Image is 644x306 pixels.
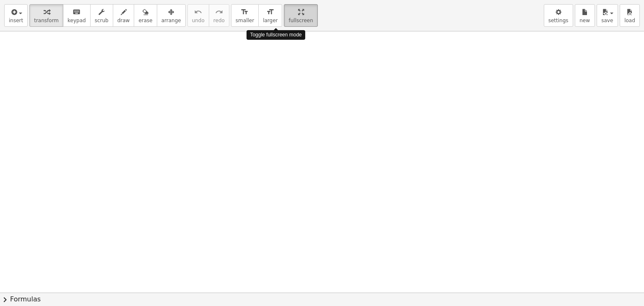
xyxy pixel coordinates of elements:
[161,18,181,23] span: arrange
[579,18,590,23] span: new
[113,4,135,27] button: draw
[241,7,249,17] i: format_size
[548,18,569,23] span: settings
[192,18,205,23] span: undo
[263,18,278,23] span: larger
[597,4,618,27] button: save
[266,7,274,17] i: format_size
[194,7,202,17] i: undo
[236,18,254,23] span: smaller
[73,7,80,17] i: keyboard
[213,18,225,23] span: redo
[90,4,113,27] button: scrub
[4,4,28,27] button: insert
[9,18,23,23] span: insert
[247,30,305,40] div: Toggle fullscreen mode
[544,4,573,27] button: settings
[620,4,640,27] button: load
[601,18,613,23] span: save
[284,4,317,27] button: fullscreen
[215,7,223,17] i: redo
[157,4,186,27] button: arrange
[138,18,152,23] span: erase
[29,4,63,27] button: transform
[624,18,635,23] span: load
[209,4,229,27] button: redoredo
[63,4,91,27] button: keyboardkeypad
[95,18,109,23] span: scrub
[231,4,259,27] button: format_sizesmaller
[575,4,595,27] button: new
[258,4,282,27] button: format_sizelarger
[68,18,86,23] span: keypad
[34,18,59,23] span: transform
[288,18,313,23] span: fullscreen
[134,4,157,27] button: erase
[117,18,130,23] span: draw
[187,4,209,27] button: undoundo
